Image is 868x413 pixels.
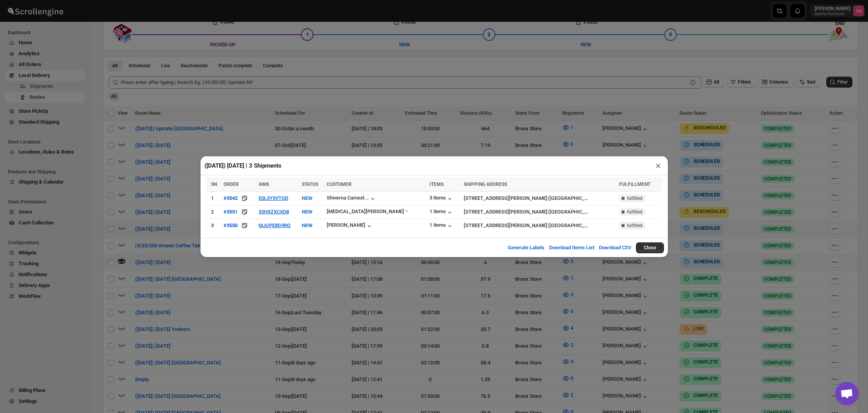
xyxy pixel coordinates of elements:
[549,208,591,216] div: [GEOGRAPHIC_DATA]
[259,222,291,228] button: MJUPE8G9RO
[211,182,217,187] span: SN
[206,205,222,219] td: 2
[464,222,614,229] div: |
[464,194,614,202] div: |
[594,240,636,255] button: Download CSV
[619,182,650,187] span: FULFILLMENT
[627,195,643,201] span: fulfilled
[636,242,664,253] button: Close
[430,182,444,187] span: ITEMS
[464,208,548,216] div: [STREET_ADDRESS][PERSON_NAME]
[430,222,454,230] button: 1 items
[206,219,222,232] td: 3
[327,195,377,203] button: Shiverna Camsel...
[835,382,859,405] div: Open chat
[224,222,238,228] div: #3550
[204,162,282,170] h2: ([DATE]) [DATE] | 3 Shipments
[430,208,454,216] button: 1 items
[464,182,507,187] span: SHIPPING ADDRESS
[302,195,312,201] span: NEW
[544,240,599,255] button: Download Items List
[430,195,454,203] button: 3 items
[627,209,643,215] span: fulfilled
[653,160,664,171] button: ×
[302,222,312,228] span: NEW
[627,222,643,229] span: fulfilled
[224,195,238,201] div: #3542
[327,208,409,216] button: [MEDICAL_DATA][PERSON_NAME]
[259,182,269,187] span: AWB
[259,195,288,201] button: E0L3Y5VTQD
[464,208,614,216] div: |
[206,191,222,205] td: 1
[327,195,369,201] div: Shiverna Camsel...
[302,182,318,187] span: STATUS
[549,194,591,202] div: [GEOGRAPHIC_DATA]
[302,209,312,215] span: NEW
[224,194,238,202] button: #3542
[464,194,548,202] div: [STREET_ADDRESS][PERSON_NAME]
[224,222,238,229] button: #3550
[503,240,549,255] button: Generate Labels
[327,182,352,187] span: CUSTOMER
[224,182,239,187] span: ORDER
[549,222,591,229] div: [GEOGRAPHIC_DATA]
[464,222,548,229] div: [STREET_ADDRESS][PERSON_NAME]
[224,208,238,216] button: #3551
[259,209,289,215] button: 35HXZXCXD8
[327,222,373,230] button: [PERSON_NAME]
[224,209,238,215] div: #3551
